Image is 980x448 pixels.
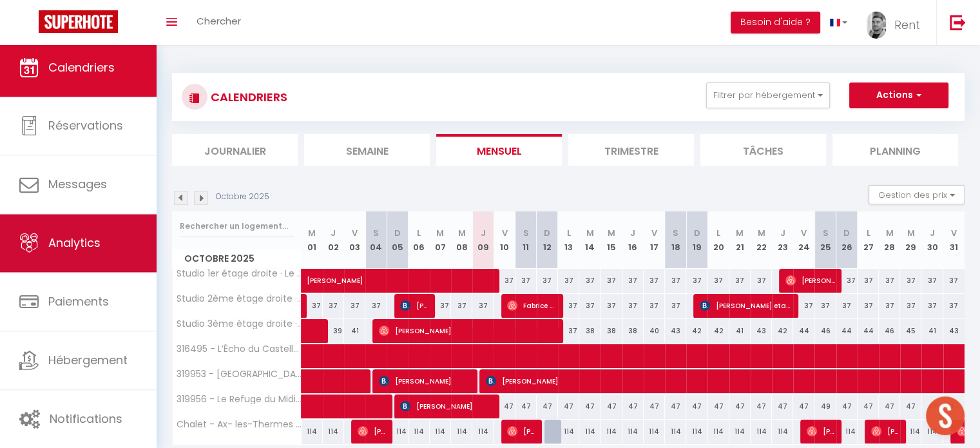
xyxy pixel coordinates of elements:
th: 17 [644,211,665,269]
div: 114 [686,420,707,443]
input: Rechercher un logement... [180,215,294,238]
th: 08 [451,211,472,269]
span: Analytics [48,235,101,251]
abbr: L [417,227,421,239]
th: 19 [686,211,707,269]
div: 37 [879,294,900,318]
th: 11 [515,211,537,269]
th: 20 [707,211,729,269]
abbr: V [501,227,507,239]
abbr: D [843,227,850,239]
th: 02 [323,211,344,269]
div: 41 [729,319,751,343]
div: 47 [707,394,729,418]
div: 114 [451,420,472,443]
th: 12 [537,211,558,269]
th: 09 [472,211,494,269]
abbr: V [801,227,807,239]
div: 44 [858,319,879,343]
div: 43 [943,319,965,343]
div: 37 [900,269,921,293]
div: 40 [644,319,665,343]
div: 114 [921,420,943,443]
button: Gestion des prix [869,185,965,204]
abbr: S [822,227,828,239]
div: 37 [472,294,494,318]
div: 114 [644,420,665,443]
abbr: M [608,227,615,239]
abbr: M [757,227,765,239]
div: 47 [494,394,515,418]
div: 41 [344,319,365,343]
div: 47 [836,394,858,418]
div: 46 [879,319,900,343]
div: 42 [686,319,707,343]
th: 03 [344,211,365,269]
span: [PERSON_NAME] [379,369,471,393]
div: 37 [344,294,365,318]
span: [PERSON_NAME] [400,394,492,418]
abbr: L [567,227,571,239]
th: 23 [772,211,793,269]
div: 37 [814,294,836,318]
span: Paiements [48,293,109,309]
div: 37 [451,294,472,318]
abbr: M [736,227,744,239]
span: Octobre 2025 [173,249,301,268]
div: 37 [600,294,622,318]
div: 46 [814,319,836,343]
div: 47 [665,394,686,418]
div: 47 [622,394,644,418]
div: 114 [836,420,858,443]
div: 114 [323,420,344,443]
th: 22 [751,211,772,269]
div: 37 [665,294,686,318]
span: Studio 3ème étage droite · L'Atelier des Carmes [175,319,303,329]
abbr: J [331,227,336,239]
li: Mensuel [436,134,562,166]
span: [PERSON_NAME] [307,262,573,286]
abbr: J [930,227,935,239]
span: Studio 2ème étage droite · Le Nid du [GEOGRAPHIC_DATA] [175,294,303,304]
abbr: M [886,227,894,239]
div: 37 [836,269,858,293]
div: 43 [665,319,686,343]
p: Octobre 2025 [216,191,269,203]
th: 15 [600,211,622,269]
div: 47 [751,394,772,418]
th: 14 [579,211,600,269]
span: [PERSON_NAME] Et [PERSON_NAME][DEMOGRAPHIC_DATA] [358,419,386,443]
div: 47 [858,394,879,418]
abbr: V [951,227,957,239]
div: 114 [622,420,644,443]
span: 319956 - Le Refuge du Midi · [GEOGRAPHIC_DATA] [175,394,303,404]
li: Trimestre [568,134,694,166]
th: 28 [879,211,900,269]
div: 44 [793,319,814,343]
div: 47 [793,394,814,418]
div: 114 [600,420,622,443]
div: 37 [836,294,858,318]
div: 114 [472,420,494,443]
div: 37 [879,269,900,293]
span: 316495 - L’Écho du Castella · L’Écho du Castella [175,344,303,354]
th: 27 [858,211,879,269]
div: 47 [921,394,943,418]
span: Chercher [197,14,241,28]
div: 47 [600,394,622,418]
div: 37 [644,294,665,318]
span: Notifications [50,411,122,427]
div: 41 [921,319,943,343]
th: 26 [836,211,858,269]
li: Semaine [304,134,430,166]
div: Ouvrir le chat [926,396,965,435]
div: 114 [707,420,729,443]
th: 31 [943,211,965,269]
th: 10 [494,211,515,269]
div: 37 [622,269,644,293]
div: 37 [943,294,965,318]
th: 18 [665,211,686,269]
div: 114 [665,420,686,443]
div: 43 [751,319,772,343]
div: 47 [943,394,965,418]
